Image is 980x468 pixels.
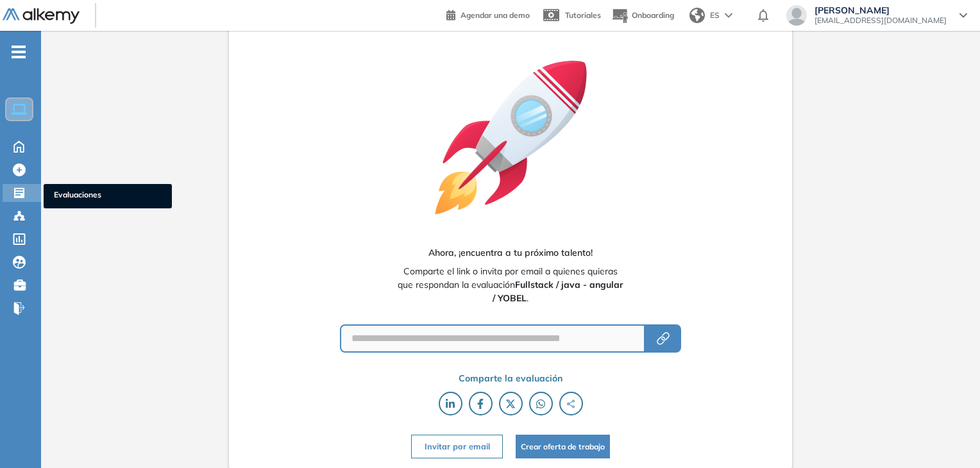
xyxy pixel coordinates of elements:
[396,265,624,305] span: Comparte el link o invita por email a quienes quieras que respondan la evaluación .
[565,10,601,20] span: Tutoriales
[611,2,674,29] button: Onboarding
[815,15,947,26] span: [EMAIL_ADDRESS][DOMAIN_NAME]
[689,8,705,23] img: world
[446,6,530,22] a: Agendar una demo
[460,10,530,20] span: Agendar una demo
[12,51,26,53] i: -
[632,10,674,20] span: Onboarding
[54,189,162,203] span: Evaluaciones
[411,435,502,458] button: Invitar por email
[916,406,980,468] div: Widget de chat
[725,13,732,18] img: arrow
[916,406,980,468] iframe: Chat Widget
[710,10,720,21] span: ES
[459,372,562,385] span: Comparte la evaluación
[428,246,593,260] span: Ahora, ¡encuentra a tu próximo talento!
[516,435,610,458] button: Crear oferta de trabajo
[815,5,947,15] span: [PERSON_NAME]
[493,279,623,304] b: Fullstack / java - angular / YOBEL
[3,8,80,24] img: Logo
